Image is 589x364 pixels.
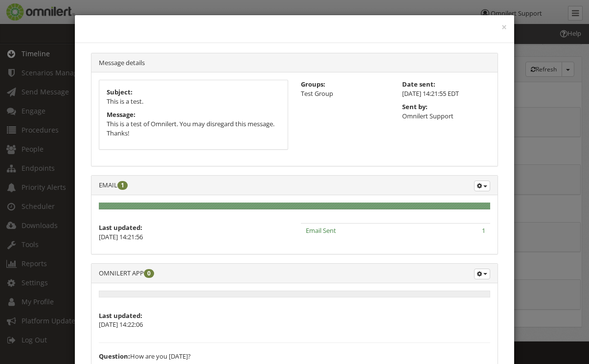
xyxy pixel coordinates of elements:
[107,97,280,106] p: This is a test.
[99,232,288,242] p: [DATE] 14:21:56
[402,89,491,98] p: [DATE] 14:21:55 EDT
[301,89,389,98] li: Test Group
[99,311,142,320] strong: Last updated:
[306,226,336,235] span: Email Sent
[402,80,435,89] strong: Date sent:
[91,264,498,283] div: OMNILERT APP
[91,176,498,195] div: EMAIL
[99,320,288,329] p: [DATE] 14:22:06
[99,352,490,361] div: How are you [DATE]?
[402,112,491,121] p: Omnilert Support
[91,53,498,73] div: Message details
[144,269,154,278] span: 0
[482,226,485,235] span: 1
[402,102,428,111] strong: Sent by:
[501,23,507,32] button: ×
[99,223,142,232] strong: Last updated:
[107,119,280,137] p: This is a test of Omnilert. You may disregard this message. Thanks!
[22,7,42,16] span: Help
[301,80,325,89] strong: Groups:
[99,352,130,361] strong: Question:
[107,88,133,96] strong: Subject:
[107,110,136,119] strong: Message:
[117,181,128,190] span: 1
